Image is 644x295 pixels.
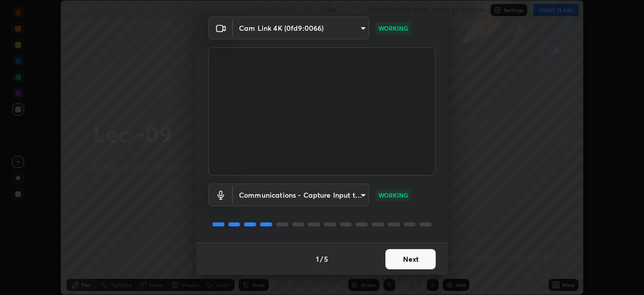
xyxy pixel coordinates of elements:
p: WORKING [378,24,408,33]
div: Cam Link 4K (0fd9:0066) [233,184,369,206]
h4: / [320,254,323,264]
h4: 5 [324,254,328,264]
h4: 1 [316,254,319,264]
button: Next [385,249,436,269]
div: Cam Link 4K (0fd9:0066) [233,17,369,39]
p: WORKING [378,191,408,200]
